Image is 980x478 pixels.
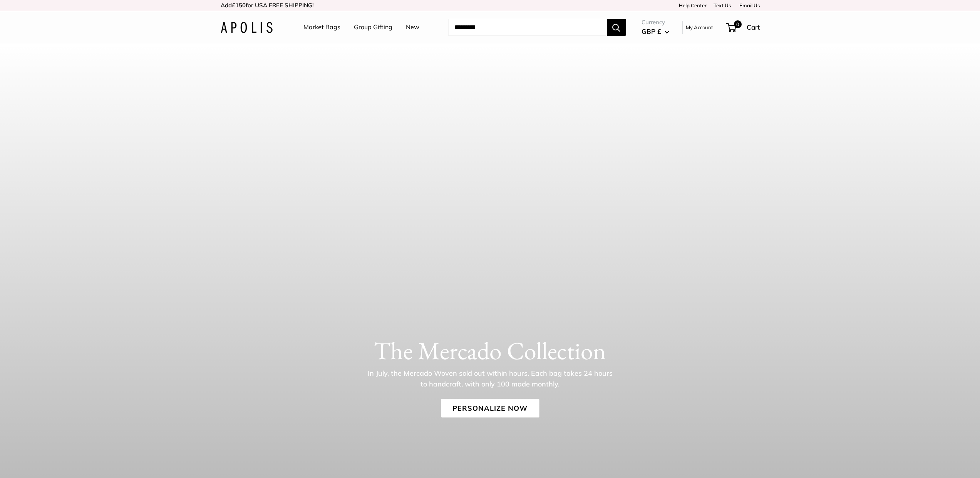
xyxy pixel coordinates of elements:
span: 0 [734,20,741,28]
a: Market Bags [303,22,340,33]
a: Email Us [737,2,760,8]
span: £150 [232,2,246,9]
button: GBP £ [642,25,669,38]
h1: The Mercado Collection [221,336,760,365]
span: GBP £ [642,27,661,35]
a: My Account [686,23,713,32]
span: Cart [747,23,760,31]
a: Text Us [714,2,731,8]
button: Search [607,19,626,36]
a: Group Gifting [354,22,392,33]
a: Personalize Now [441,399,539,417]
img: Apolis [221,22,273,33]
a: New [406,22,419,33]
a: Help Center [676,2,707,8]
span: Currency [642,17,669,28]
input: Search... [448,19,607,36]
p: In July, the Mercado Woven sold out within hours. Each bag takes 24 hours to handcraft, with only... [365,368,615,389]
a: 0 Cart [727,21,760,33]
